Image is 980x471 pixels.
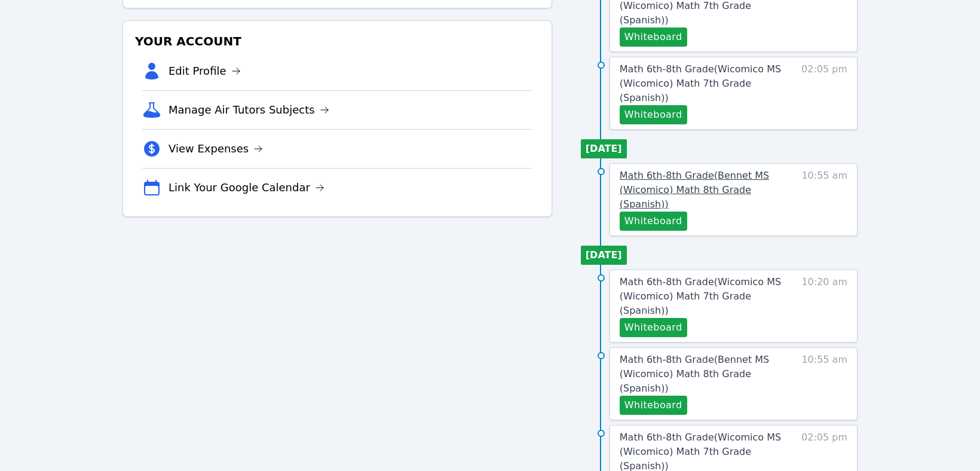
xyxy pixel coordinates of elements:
[133,30,542,52] h3: Your Account
[801,62,847,124] span: 02:05 pm
[801,353,847,415] span: 10:55 am
[620,63,781,103] span: Math 6th-8th Grade ( Wicomico MS (Wicomico) Math 7th Grade (Spanish) )
[620,62,791,105] a: Math 6th-8th Grade(Wicomico MS (Wicomico) Math 7th Grade (Spanish))
[620,275,791,318] a: Math 6th-8th Grade(Wicomico MS (Wicomico) Math 7th Grade (Spanish))
[169,102,329,118] a: Manage Air Tutors Subjects
[620,318,687,337] button: Whiteboard
[169,140,263,157] a: View Expenses
[581,246,627,265] li: [DATE]
[620,354,769,394] span: Math 6th-8th Grade ( Bennet MS (Wicomico) Math 8th Grade (Spanish) )
[620,105,687,124] button: Whiteboard
[581,139,627,158] li: [DATE]
[620,27,687,47] button: Whiteboard
[620,212,687,231] button: Whiteboard
[169,179,324,196] a: Link Your Google Calendar
[801,169,847,231] span: 10:55 am
[620,169,791,212] a: Math 6th-8th Grade(Bennet MS (Wicomico) Math 8th Grade (Spanish))
[620,170,769,210] span: Math 6th-8th Grade ( Bennet MS (Wicomico) Math 8th Grade (Spanish) )
[620,396,687,415] button: Whiteboard
[801,275,847,337] span: 10:20 am
[620,353,791,396] a: Math 6th-8th Grade(Bennet MS (Wicomico) Math 8th Grade (Spanish))
[620,276,781,316] span: Math 6th-8th Grade ( Wicomico MS (Wicomico) Math 7th Grade (Spanish) )
[169,63,241,79] a: Edit Profile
